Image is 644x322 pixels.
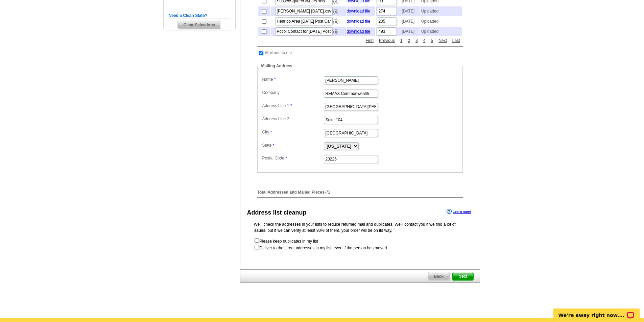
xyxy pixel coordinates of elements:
td: [DATE] [398,17,420,26]
td: [DATE] [398,6,420,16]
span: 72 [326,190,330,195]
span: Next [453,272,473,280]
a: Previous [377,38,397,44]
a: download file [347,9,370,14]
div: Address list cleanup [247,208,307,217]
label: Address Line 2 [262,116,323,122]
td: Uploaded [421,27,462,36]
img: delete.png [333,19,338,24]
span: Clear Selections [178,21,221,29]
label: City [262,129,323,135]
legend: Mailing Address [261,63,293,69]
a: 3 [414,38,420,44]
label: Address Line 1 [262,103,323,109]
a: Back [428,272,450,281]
td: Uploaded [421,6,462,16]
iframe: LiveChat chat widget [549,301,644,322]
a: Remove this list [333,18,338,23]
a: Next [437,38,449,44]
a: Last [451,38,462,44]
label: Company [262,90,323,96]
form: Please keep duplicates in my list Deliver to the street addresses in my list, even if the person ... [254,238,466,251]
img: delete.png [333,29,338,34]
p: We’ll check the addresses in your lists to reduce returned mail and duplicates. We’ll contact you... [254,221,466,233]
label: Postal Code [262,155,323,161]
label: State [262,142,323,148]
a: 5 [429,38,435,44]
td: [DATE] [398,27,420,36]
h5: Need a Clean Slate? [169,13,230,19]
td: Uploaded [421,17,462,26]
td: Mail one to me [265,49,292,56]
label: Name [262,76,323,82]
a: Remove this list [333,28,338,33]
img: delete.png [333,9,338,14]
a: First [364,38,375,44]
a: 2 [406,38,412,44]
a: 1 [399,38,404,44]
a: download file [347,19,370,24]
a: Learn more [447,209,471,214]
a: 4 [422,38,427,44]
strong: Total Addressed and Mailed Pieces [257,190,325,195]
a: Remove this list [333,8,338,13]
a: download file [347,29,370,34]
